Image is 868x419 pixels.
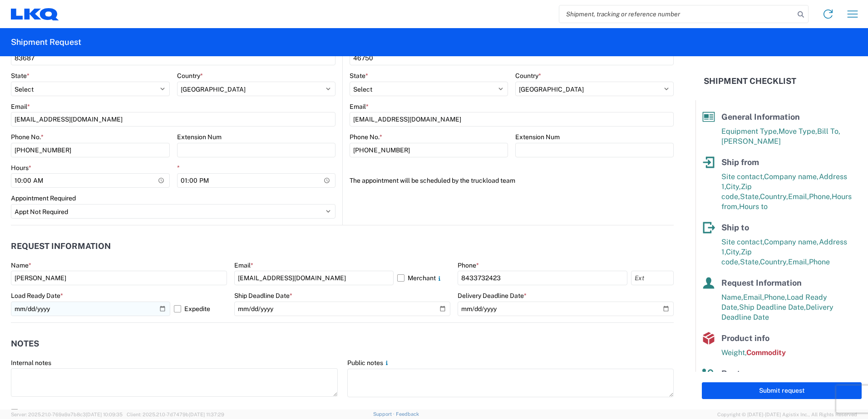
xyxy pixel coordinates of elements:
[11,359,51,367] label: Internal notes
[809,258,830,266] span: Phone
[809,192,832,201] span: Phone,
[760,192,788,201] span: Country,
[721,223,749,232] span: Ship to
[189,412,224,417] span: [DATE] 11:37:29
[515,133,560,141] label: Extension Num
[764,172,819,181] span: Company name,
[721,137,781,146] span: [PERSON_NAME]
[726,182,741,191] span: City,
[721,172,764,181] span: Site contact,
[739,303,806,312] span: Ship Deadline Date,
[559,5,794,23] input: Shipment, tracking or reference number
[764,238,819,246] span: Company name,
[704,76,796,87] h2: Shipment Checklist
[721,112,800,122] span: General Information
[726,248,741,256] span: City,
[740,258,760,266] span: State,
[11,339,39,348] h2: Notes
[721,293,743,302] span: Name,
[721,238,764,246] span: Site contact,
[11,102,30,111] label: Email
[721,369,745,378] span: Route
[746,348,786,357] span: Commodity
[350,72,368,80] label: State
[458,292,527,300] label: Delivery Deadline Date
[760,258,788,266] span: Country,
[350,133,382,141] label: Phone No.
[373,411,396,417] a: Support
[721,348,746,357] span: Weight,
[177,133,222,141] label: Extension Num
[721,333,769,343] span: Product info
[347,359,390,367] label: Public notes
[740,192,760,201] span: State,
[721,278,802,287] span: Request Information
[234,292,292,300] label: Ship Deadline Date
[788,258,809,266] span: Email,
[717,410,857,419] span: Copyright © [DATE]-[DATE] Agistix Inc., All Rights Reserved
[11,242,111,251] h2: Request Information
[127,412,224,417] span: Client: 2025.21.0-7d7479b
[11,133,44,141] label: Phone No.
[631,271,674,285] input: Ext
[11,37,81,48] h2: Shipment Request
[350,173,515,188] label: The appointment will be scheduled by the truckload team
[11,72,30,80] label: State
[177,72,203,80] label: Country
[11,194,76,202] label: Appointment Required
[515,72,541,80] label: Country
[702,382,862,399] button: Submit request
[397,271,450,285] label: Merchant
[764,293,787,302] span: Phone,
[11,164,31,172] label: Hours
[11,412,123,417] span: Server: 2025.21.0-769a9a7b8c3
[721,127,779,136] span: Equipment Type,
[779,127,817,136] span: Move Type,
[721,157,759,167] span: Ship from
[11,292,63,300] label: Load Ready Date
[234,261,253,269] label: Email
[458,261,479,269] label: Phone
[788,192,809,201] span: Email,
[86,412,123,417] span: [DATE] 10:09:35
[174,302,227,316] label: Expedite
[396,411,419,417] a: Feedback
[739,202,768,211] span: Hours to
[350,102,369,111] label: Email
[11,261,31,269] label: Name
[743,293,764,302] span: Email,
[817,127,840,136] span: Bill To,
